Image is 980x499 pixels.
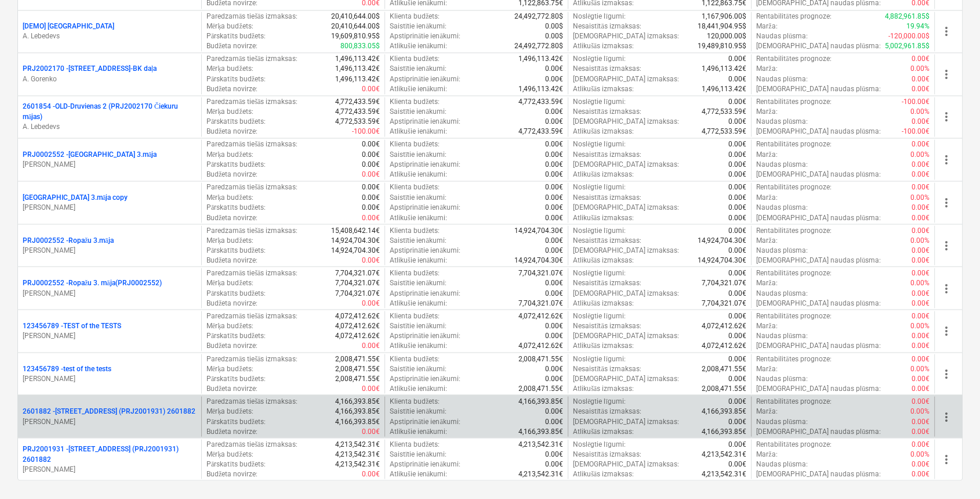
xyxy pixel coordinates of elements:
[756,21,777,31] p: Marža :
[573,117,679,127] p: [DEMOGRAPHIC_DATA] izmaksas :
[518,268,563,278] p: 7,704,321.07€
[912,213,930,222] p: 0.00€
[912,182,930,192] p: 0.00€
[362,298,380,308] p: 0.00€
[912,311,930,321] p: 0.00€
[573,31,679,41] p: [DEMOGRAPHIC_DATA] izmaksas :
[698,41,746,51] p: 19,489,810.95$
[390,245,460,255] p: Apstiprinātie ienākumi :
[910,321,930,331] p: 0.00%
[23,406,197,426] div: 2601882 -[STREET_ADDRESS] (PRJ2001931) 2601882[PERSON_NAME]
[390,288,460,298] p: Apstiprinātie ienākumi :
[206,255,257,265] p: Budžeta novirze :
[23,235,114,245] p: PRJ0002552 - Ropažu 3.māja
[335,107,380,117] p: 4,772,433.59€
[939,238,953,252] span: more_vert
[545,278,563,288] p: 0.00€
[206,170,257,180] p: Budžeta novirze :
[545,117,563,127] p: 0.00€
[23,21,114,31] p: [DEMO] [GEOGRAPHIC_DATA]
[906,21,930,31] p: 19.94%
[939,367,953,380] span: more_vert
[910,150,930,160] p: 0.00%
[514,41,563,51] p: 24,492,772.80$
[888,31,930,41] p: -120,000.00$
[545,150,563,160] p: 0.00€
[206,97,297,107] p: Paredzamās tiešās izmaksas :
[206,182,297,192] p: Paredzamās tiešās izmaksas :
[23,102,197,121] p: 2601854 - OLD-Druvienas 2 (PRJ2002170 Čiekuru mājas)
[573,21,641,31] p: Nesaistītās izmaksas :
[390,150,447,160] p: Saistītie ienākumi :
[728,97,746,107] p: 0.00€
[390,255,447,265] p: Atlikušie ienākumi :
[390,213,447,222] p: Atlikušie ienākumi :
[390,31,460,41] p: Apstiprinātie ienākumi :
[573,182,626,192] p: Noslēgtie līgumi :
[756,41,881,51] p: [DEMOGRAPHIC_DATA] naudas plūsma :
[390,192,447,202] p: Saistītie ienākumi :
[390,139,440,149] p: Klienta budžets :
[335,74,380,84] p: 1,496,113.42€
[518,127,563,137] p: 4,772,433.59€
[206,21,253,31] p: Mērķa budžets :
[335,321,380,331] p: 4,072,412.62€
[390,331,460,340] p: Apstiprinātie ienākumi :
[573,160,679,170] p: [DEMOGRAPHIC_DATA] izmaksas :
[939,110,953,124] span: more_vert
[573,139,626,149] p: Noslēgtie līgumi :
[362,213,380,222] p: 0.00€
[335,278,380,288] p: 7,704,321.07€
[545,182,563,192] p: 0.00€
[573,84,634,94] p: Atlikušās izmaksas :
[23,160,197,170] p: [PERSON_NAME]
[728,202,746,212] p: 0.00€
[518,298,563,308] p: 7,704,321.07€
[206,84,257,94] p: Budžeta novirze :
[545,160,563,170] p: 0.00€
[390,41,447,51] p: Atlikušie ienākumi :
[545,321,563,331] p: 0.00€
[912,225,930,235] p: 0.00€
[573,97,626,107] p: Noslēgtie līgumi :
[912,288,930,298] p: 0.00€
[728,331,746,340] p: 0.00€
[756,225,831,235] p: Rentabilitātes prognoze :
[335,311,380,321] p: 4,072,412.62€
[206,298,257,308] p: Budžeta novirze :
[573,54,626,64] p: Noslēgtie līgumi :
[23,192,128,202] p: [GEOGRAPHIC_DATA] 3.māja copy
[939,24,953,38] span: more_vert
[23,406,195,416] p: 2601882 - [STREET_ADDRESS] (PRJ2001931) 2601882
[331,235,380,245] p: 14,924,704.30€
[331,225,380,235] p: 15,408,642.14€
[902,97,930,107] p: -100.00€
[912,54,930,64] p: 0.00€
[545,74,563,84] p: 0.00€
[206,127,257,137] p: Budžeta novirze :
[912,298,930,308] p: 0.00€
[573,235,641,245] p: Nesaistītās izmaksas :
[756,150,777,160] p: Marža :
[23,21,197,41] div: [DEMO] [GEOGRAPHIC_DATA]A. Lebedevs
[206,107,253,117] p: Mērķa budžets :
[728,225,746,235] p: 0.00€
[514,12,563,21] p: 24,492,772.80$
[335,331,380,340] p: 4,072,412.62€
[390,182,440,192] p: Klienta budžets :
[728,160,746,170] p: 0.00€
[518,84,563,94] p: 1,496,113.42€
[728,74,746,84] p: 0.00€
[728,139,746,149] p: 0.00€
[728,182,746,192] p: 0.00€
[756,192,777,202] p: Marža :
[939,410,953,423] span: more_vert
[702,298,746,308] p: 7,704,321.07€
[362,170,380,180] p: 0.00€
[910,192,930,202] p: 0.00%
[756,84,881,94] p: [DEMOGRAPHIC_DATA] naudas plūsma :
[573,255,634,265] p: Atlikušās izmaksas :
[756,54,831,64] p: Rentabilitātes prognoze :
[206,12,297,21] p: Paredzamās tiešās izmaksas :
[206,235,253,245] p: Mērķa budžets :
